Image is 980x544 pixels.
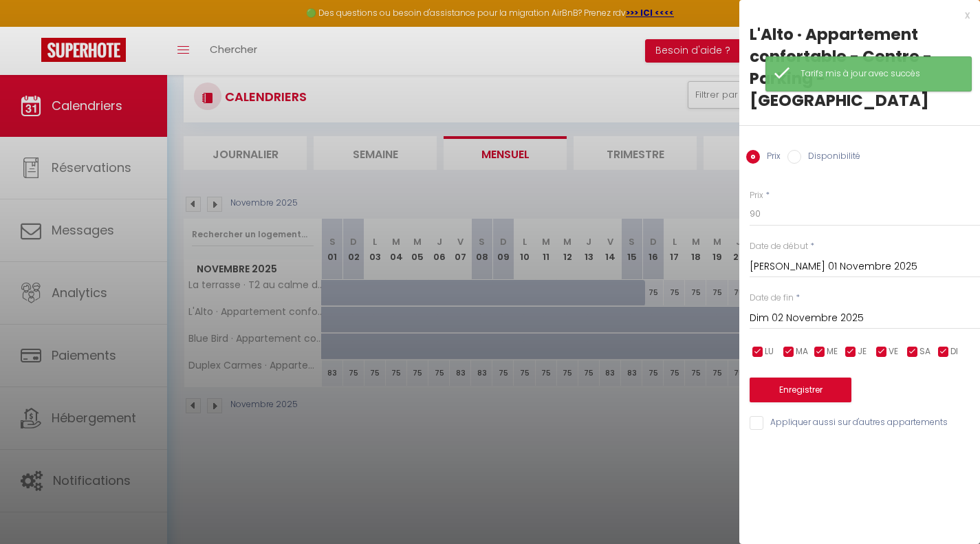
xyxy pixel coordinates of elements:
label: Prix [750,189,763,202]
span: JE [858,345,867,358]
button: Enregistrer [750,378,851,402]
label: Disponibilité [801,150,860,165]
div: L'Alto · Appartement confortable - Centre - Parking - [GEOGRAPHIC_DATA] [750,23,970,111]
span: LU [765,345,774,358]
label: Date de début [750,240,808,253]
span: MA [796,345,808,358]
span: ME [827,345,838,358]
span: VE [889,345,898,358]
span: SA [919,345,930,358]
div: x [739,7,970,23]
span: DI [950,345,958,358]
label: Prix [760,150,781,165]
div: Tarifs mis à jour avec succès [801,67,957,80]
label: Date de fin [750,292,794,305]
